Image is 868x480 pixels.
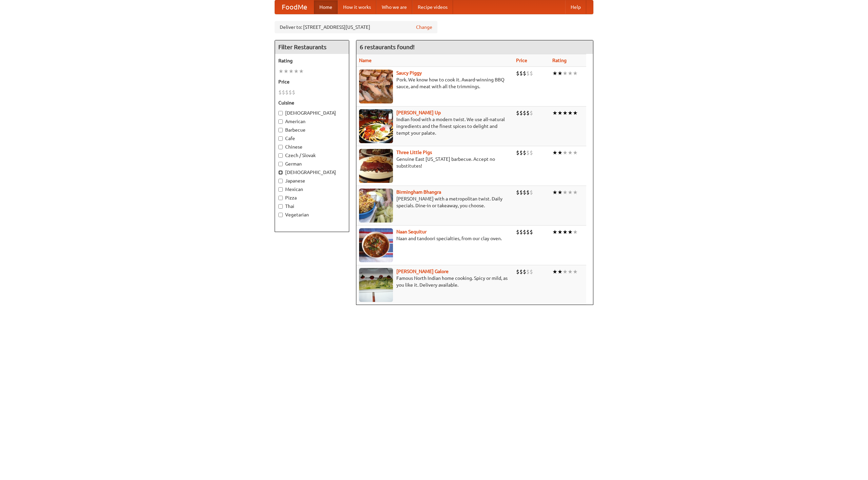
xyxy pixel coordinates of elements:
[275,0,314,14] a: FoodMe
[314,0,338,14] a: Home
[338,0,376,14] a: How it works
[568,228,573,236] li: ★
[359,156,511,169] p: Genuine East [US_STATE] barbecue. Accept no substitutes!
[530,268,533,275] li: $
[359,76,511,90] p: Pork. We know how to cook it. Award-winning BBQ sauce, and meat with all the trimmings.
[278,162,283,166] input: German
[573,189,578,196] li: ★
[552,70,557,77] li: ★
[519,70,523,77] li: $
[278,128,283,132] input: Barbecue
[552,268,557,275] li: ★
[278,152,346,159] label: Czech / Slovak
[359,109,393,143] img: curryup.jpg
[526,149,530,156] li: $
[278,127,346,133] label: Barbecue
[278,153,283,158] input: Czech / Slovak
[289,89,292,96] li: $
[552,149,557,156] li: ★
[278,99,346,106] h5: Cuisine
[568,109,573,117] li: ★
[563,268,568,275] li: ★
[516,109,519,117] li: $
[278,135,346,142] label: Cafe
[530,70,533,77] li: $
[278,204,283,209] input: Thai
[359,235,511,242] p: Naan and tandoori specialties, from our clay oven.
[552,189,557,196] li: ★
[519,149,523,156] li: $
[278,196,283,200] input: Pizza
[530,228,533,236] li: $
[573,228,578,236] li: ★
[278,136,283,141] input: Cafe
[359,189,393,223] img: bhangra.jpg
[278,110,346,116] label: [DEMOGRAPHIC_DATA]
[278,118,346,125] label: American
[526,109,530,117] li: $
[278,211,346,218] label: Vegetarian
[282,89,285,96] li: $
[519,109,523,117] li: $
[530,149,533,156] li: $
[278,169,346,176] label: [DEMOGRAPHIC_DATA]
[526,70,530,77] li: $
[278,160,346,167] label: German
[563,149,568,156] li: ★
[552,109,557,117] li: ★
[278,170,283,175] input: [DEMOGRAPHIC_DATA]
[376,0,412,14] a: Who we are
[275,40,349,54] h4: Filter Restaurants
[396,110,441,115] a: [PERSON_NAME] Up
[278,89,282,96] li: $
[278,186,346,193] label: Mexican
[573,109,578,117] li: ★
[530,109,533,117] li: $
[516,228,519,236] li: $
[557,228,563,236] li: ★
[523,70,526,77] li: $
[359,116,511,136] p: Indian food with a modern twist. We use all-natural ingredients and the finest spices to delight ...
[523,149,526,156] li: $
[568,70,573,77] li: ★
[516,268,519,275] li: $
[278,68,283,75] li: ★
[563,109,568,117] li: ★
[563,70,568,77] li: ★
[530,189,533,196] li: $
[275,21,437,33] div: Deliver to: [STREET_ADDRESS][US_STATE]
[568,149,573,156] li: ★
[359,70,393,103] img: saucy.jpg
[359,275,511,288] p: Famous North Indian home cooking. Spicy or mild, as you like it. Delivery available.
[359,195,511,209] p: [PERSON_NAME] with a metropolitan twist. Daily specials. Dine-in or takeaway, you choose.
[359,58,372,63] a: Name
[526,189,530,196] li: $
[568,189,573,196] li: ★
[396,269,449,274] a: [PERSON_NAME] Galore
[396,229,427,234] b: Naan Sequitur
[516,70,519,77] li: $
[516,58,527,63] a: Price
[557,268,563,275] li: ★
[563,189,568,196] li: ★
[278,143,346,150] label: Chinese
[523,109,526,117] li: $
[278,213,283,217] input: Vegetarian
[278,194,346,201] label: Pizza
[552,58,567,63] a: Rating
[563,228,568,236] li: ★
[359,149,393,183] img: littlepigs.jpg
[519,228,523,236] li: $
[526,228,530,236] li: $
[278,119,283,124] input: American
[294,68,299,75] li: ★
[573,268,578,275] li: ★
[552,228,557,236] li: ★
[523,268,526,275] li: $
[289,68,294,75] li: ★
[396,150,432,155] a: Three Little Pigs
[396,189,441,195] a: Birmingham Bhangra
